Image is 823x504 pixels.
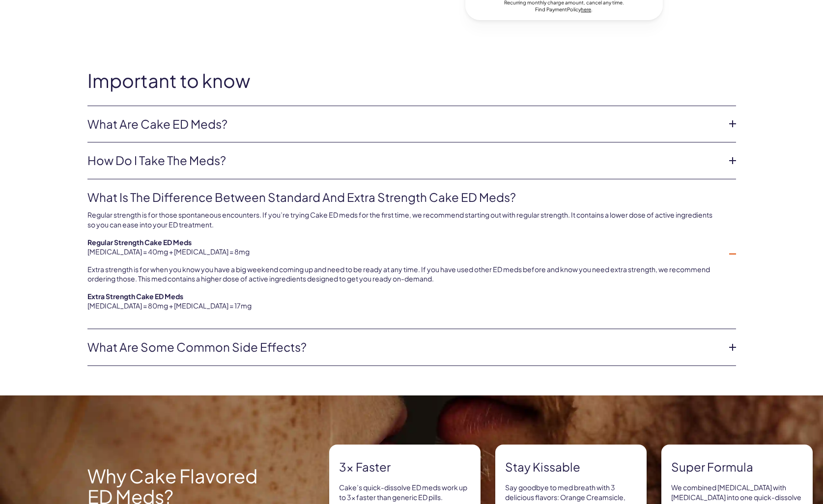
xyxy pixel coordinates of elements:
[581,6,591,12] a: here
[87,210,720,229] p: Regular strength is for those spontaneous encounters. If you’re trying Cake ED meds for the first...
[87,292,183,301] b: Extra Strength Cake ED Meds
[87,70,736,91] h2: Important to know
[87,238,720,257] p: [MEDICAL_DATA] = 40mg + [MEDICAL_DATA] = 8mg
[87,116,720,133] a: What are Cake ED Meds?
[671,459,803,476] strong: Super formula
[339,459,471,476] strong: 3x Faster
[87,189,720,206] a: What is the difference between Standard and Extra Strength Cake ED meds?
[87,292,720,311] p: [MEDICAL_DATA] = 80mg + [MEDICAL_DATA] = 17mg
[87,265,720,284] p: Extra strength is for when you know you have a big weekend coming up and need to be ready at any ...
[87,238,192,247] b: Regular Strength Cake ED Meds
[505,459,637,476] strong: Stay Kissable
[87,152,720,169] a: How do I take the meds?
[87,339,720,356] a: What are some common side effects?
[339,483,471,502] p: Cake’s quick-dissolve ED meds work up to 3x faster than generic ED pills.
[535,6,567,12] span: Find Payment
